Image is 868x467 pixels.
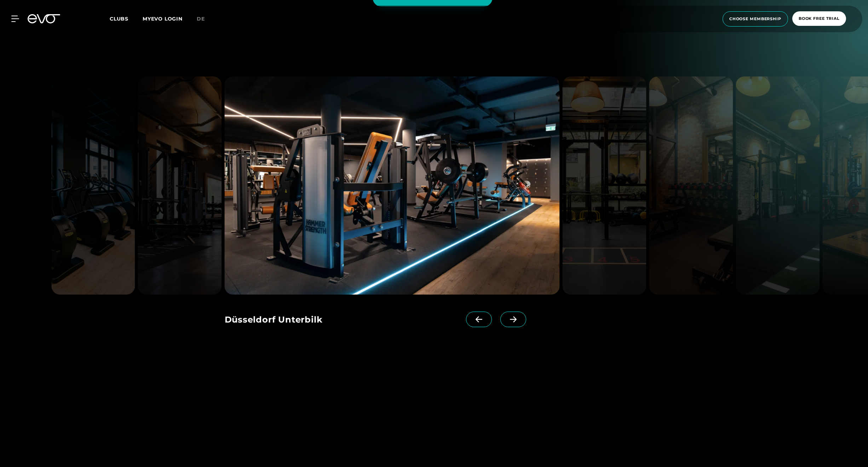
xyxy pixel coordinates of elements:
[563,76,646,295] img: evofitness
[51,76,135,295] img: evofitness
[736,76,820,295] img: evofitness
[224,76,559,295] img: evofitness
[799,16,840,22] span: book free trial
[143,16,183,22] a: MYEVO LOGIN
[197,15,213,23] a: de
[729,16,781,22] span: choose membership
[720,11,790,27] a: choose membership
[110,16,128,22] span: Clubs
[649,76,733,295] img: evofitness
[790,11,848,27] a: book free trial
[138,76,222,295] img: evofitness
[197,16,205,22] span: de
[110,15,143,22] a: Clubs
